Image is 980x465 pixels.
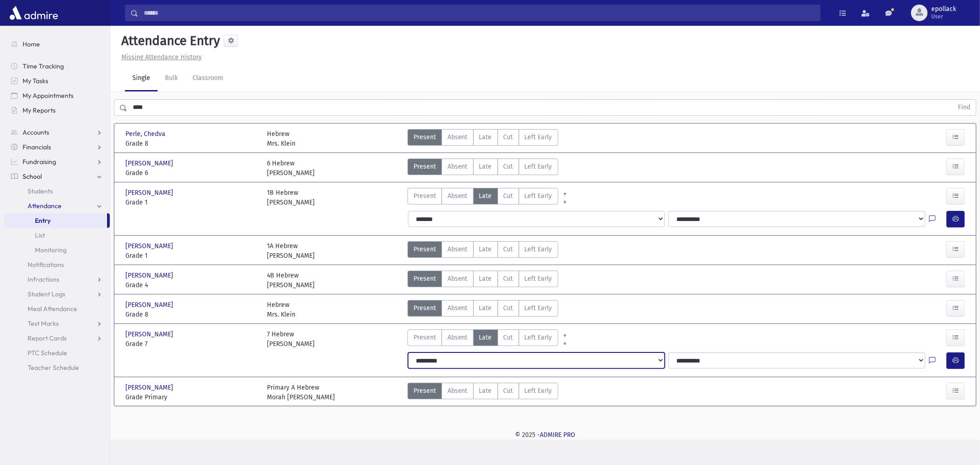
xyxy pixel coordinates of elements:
[931,6,956,13] span: epollack
[28,334,67,342] span: Report Cards
[125,310,258,319] span: Grade 8
[931,13,956,20] span: User
[267,241,315,261] div: 1A Hebrew [PERSON_NAME]
[125,159,175,168] span: [PERSON_NAME]
[414,274,436,284] span: Present
[4,59,110,74] a: Time Tracking
[7,4,60,22] img: AdmirePro
[267,300,295,319] div: Hebrew Mrs. Klein
[28,363,79,372] span: Teacher Schedule
[4,184,110,198] a: Students
[138,5,820,21] input: Search
[408,300,558,319] div: AttTypes
[4,346,110,360] a: PTC Schedule
[414,244,436,254] span: Present
[125,129,167,139] span: Perle, Chedva
[267,271,315,290] div: 4B Hebrew [PERSON_NAME]
[479,274,492,284] span: Late
[23,62,64,70] span: Time Tracking
[23,158,56,166] span: Fundraising
[414,162,436,171] span: Present
[267,383,335,402] div: Primary A Hebrew Morah [PERSON_NAME]
[525,386,552,396] span: Left Early
[28,202,62,210] span: Attendance
[414,333,436,342] span: Present
[525,132,552,142] span: Left Early
[504,386,513,396] span: Cut
[504,191,513,201] span: Cut
[35,231,45,239] span: List
[28,319,59,328] span: Test Marks
[4,37,110,51] a: Home
[4,140,110,154] a: Financials
[125,66,158,91] a: Single
[4,272,110,287] a: Infractions
[525,274,552,284] span: Left Early
[448,303,468,313] span: Absent
[4,228,110,243] a: List
[23,128,49,136] span: Accounts
[540,431,575,439] a: ADMIRE PRO
[414,303,436,313] span: Present
[23,143,51,151] span: Financials
[4,301,110,316] a: Meal Attendance
[28,261,64,269] span: Notifications
[125,280,258,290] span: Grade 4
[125,241,175,251] span: [PERSON_NAME]
[408,329,558,349] div: AttTypes
[952,100,976,115] button: Find
[479,244,492,254] span: Late
[23,40,40,48] span: Home
[125,198,258,207] span: Grade 1
[28,305,77,313] span: Meal Attendance
[23,106,56,114] span: My Reports
[479,303,492,313] span: Late
[504,244,513,254] span: Cut
[125,339,258,349] span: Grade 7
[408,159,558,178] div: AttTypes
[4,74,110,88] a: My Tasks
[525,303,552,313] span: Left Early
[4,125,110,140] a: Accounts
[28,349,67,357] span: PTC Schedule
[408,241,558,261] div: AttTypes
[125,329,175,339] span: [PERSON_NAME]
[4,257,110,272] a: Notifications
[4,169,110,184] a: School
[504,303,513,313] span: Cut
[525,333,552,342] span: Left Early
[125,271,175,280] span: [PERSON_NAME]
[28,290,65,298] span: Student Logs
[504,333,513,342] span: Cut
[414,386,436,396] span: Present
[4,213,107,228] a: Entry
[4,316,110,331] a: Test Marks
[28,275,59,284] span: Infractions
[504,274,513,284] span: Cut
[414,191,436,201] span: Present
[4,198,110,213] a: Attendance
[23,172,42,181] span: School
[118,53,202,61] a: Missing Attendance History
[408,271,558,290] div: AttTypes
[4,154,110,169] a: Fundraising
[28,187,53,195] span: Students
[23,91,74,100] span: My Appointments
[408,383,558,402] div: AttTypes
[125,300,175,310] span: [PERSON_NAME]
[448,274,468,284] span: Absent
[4,287,110,301] a: Student Logs
[448,162,468,171] span: Absent
[408,188,558,207] div: AttTypes
[448,191,468,201] span: Absent
[448,244,468,254] span: Absent
[448,386,468,396] span: Absent
[35,216,51,225] span: Entry
[125,188,175,198] span: [PERSON_NAME]
[525,244,552,254] span: Left Early
[479,333,492,342] span: Late
[408,129,558,148] div: AttTypes
[479,162,492,171] span: Late
[479,132,492,142] span: Late
[4,331,110,346] a: Report Cards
